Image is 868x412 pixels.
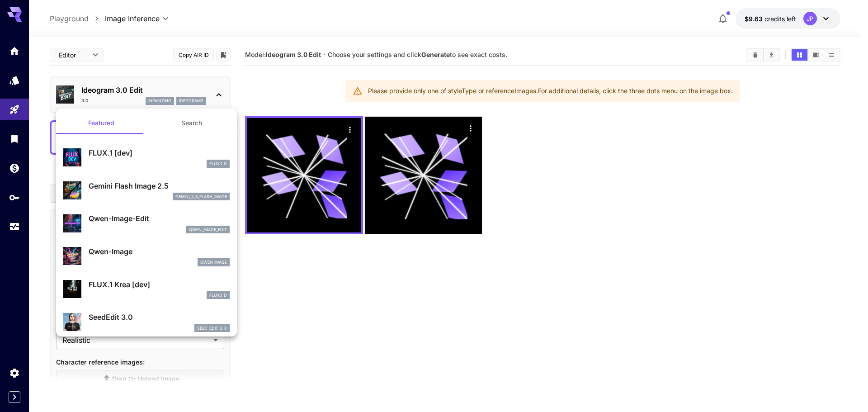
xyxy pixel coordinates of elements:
div: SeedEdit 3.0seed_edit_3_0 [63,308,230,336]
button: Featured [56,112,146,134]
p: gemini_2_5_flash_image [175,194,227,200]
p: seed_edit_3_0 [197,325,227,331]
div: FLUX.1 Krea [dev]FLUX.1 D [63,275,230,303]
p: FLUX.1 D [209,292,227,298]
div: Qwen-Image-Editqwen_image_edit [63,209,230,237]
div: Gemini Flash Image 2.5gemini_2_5_flash_image [63,177,230,204]
p: Gemini Flash Image 2.5 [89,180,230,191]
p: Qwen-Image [89,246,230,257]
p: qwen_image_edit [189,227,227,233]
div: Qwen-ImageQwen Image [63,242,230,270]
p: FLUX.1 D [209,161,227,167]
button: Search [146,112,237,134]
p: Qwen Image [200,259,227,265]
p: Qwen-Image-Edit [89,213,230,224]
p: FLUX.1 Krea [dev] [89,279,230,290]
p: FLUX.1 [dev] [89,147,230,158]
div: FLUX.1 [dev]FLUX.1 D [63,144,230,171]
p: SeedEdit 3.0 [89,312,230,322]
